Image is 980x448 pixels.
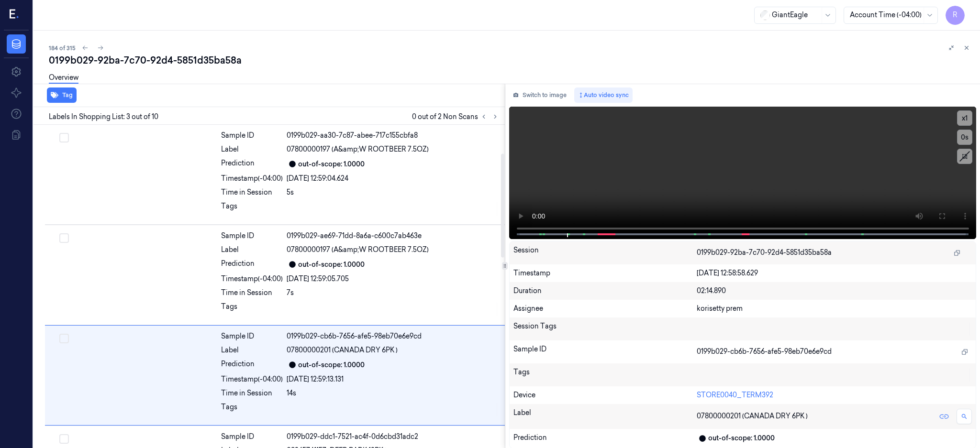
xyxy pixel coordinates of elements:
[513,344,697,360] div: Sample ID
[287,245,429,255] span: 07800000197 (A&amp;W ROOTBEER 7.5OZ)
[287,345,398,355] span: 07800000201 (CANADA DRY 6PK )
[221,274,283,284] div: Timestamp (-04:00)
[221,302,283,317] div: Tags
[697,347,832,357] span: 0199b029-cb6b-7656-afe5-98eb70e6e9cd
[221,144,283,154] div: Label
[59,233,69,243] button: Select row
[221,201,283,217] div: Tags
[49,54,972,67] div: 0199b029-92ba-7c70-92d4-5851d35ba58a
[957,130,972,145] button: 0s
[221,432,283,442] div: Sample ID
[221,158,283,170] div: Prediction
[697,411,808,421] span: 07800000201 (CANADA DRY 6PK )
[287,174,499,184] div: [DATE] 12:59:04.624
[957,110,972,126] button: x1
[946,6,965,25] button: R
[513,245,697,261] div: Session
[59,434,69,444] button: Select row
[287,231,499,241] div: 0199b029-ae69-71dd-8a6a-c600c7ab463e
[221,259,283,270] div: Prediction
[59,133,69,142] button: Select row
[697,286,972,296] div: 02:14.890
[221,245,283,255] div: Label
[59,334,69,343] button: Select row
[513,433,697,444] div: Prediction
[221,187,283,197] div: Time in Session
[513,367,697,382] div: Tags
[221,131,283,141] div: Sample ID
[47,87,77,103] button: Tag
[287,144,429,154] span: 07800000197 (A&amp;W ROOTBEER 7.5OZ)
[287,187,499,197] div: 5s
[287,374,499,384] div: [DATE] 12:59:13.131
[298,360,365,370] div: out-of-scope: 1.0000
[49,112,158,122] span: Labels In Shopping List: 3 out of 10
[287,274,499,284] div: [DATE] 12:59:05.705
[697,304,972,314] div: korisetty prem
[513,286,697,296] div: Duration
[298,260,365,270] div: out-of-scope: 1.0000
[697,390,972,400] div: STORE0040_TERM392
[287,388,499,398] div: 14s
[49,73,78,84] a: Overview
[287,331,499,341] div: 0199b029-cb6b-7656-afe5-98eb70e6e9cd
[513,408,697,425] div: Label
[221,388,283,398] div: Time in Session
[221,288,283,298] div: Time in Session
[708,433,775,443] div: out-of-scope: 1.0000
[221,359,283,371] div: Prediction
[287,131,499,141] div: 0199b029-aa30-7c87-abee-717c155cbfa8
[49,44,76,52] span: 184 of 315
[287,288,499,298] div: 7s
[221,345,283,355] div: Label
[221,331,283,341] div: Sample ID
[574,87,633,103] button: Auto video sync
[697,268,972,278] div: [DATE] 12:58:58.629
[221,374,283,384] div: Timestamp (-04:00)
[298,159,365,169] div: out-of-scope: 1.0000
[513,390,697,400] div: Device
[221,402,283,417] div: Tags
[513,268,697,278] div: Timestamp
[509,87,570,103] button: Switch to image
[221,231,283,241] div: Sample ID
[513,304,697,314] div: Assignee
[697,248,832,258] span: 0199b029-92ba-7c70-92d4-5851d35ba58a
[221,174,283,184] div: Timestamp (-04:00)
[513,321,697,337] div: Session Tags
[287,432,499,442] div: 0199b029-ddc1-7521-ac4f-0d6cbd31adc2
[412,111,501,122] span: 0 out of 2 Non Scans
